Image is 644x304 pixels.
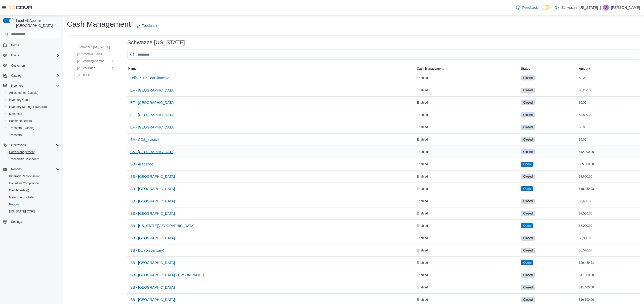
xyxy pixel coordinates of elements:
[7,194,38,200] a: Metrc Reconciliation
[578,112,640,118] div: $3,800.00
[128,270,206,280] button: SB - [GEOGRAPHIC_DATA][PERSON_NAME]
[521,236,535,241] span: Closed
[523,273,533,277] span: Closed
[5,208,62,215] button: [US_STATE] CCRS
[128,184,177,194] button: SB - [GEOGRAPHIC_DATA]
[416,100,520,106] div: Enabled
[416,198,520,204] div: Enabled
[520,66,578,72] button: Status
[1,82,62,89] button: Inventory
[7,194,60,200] span: Metrc Reconciliation
[416,272,520,278] div: Enabled
[5,96,62,103] button: Inventory Count
[128,85,177,95] button: EF - [GEOGRAPHIC_DATA]
[127,50,640,60] input: This is a search bar. As you type, the results lower in the page will automatically filter.
[416,173,520,180] div: Enabled
[11,74,21,78] span: Catalog
[82,59,104,63] span: Standing Akimbo
[523,260,531,265] span: Open
[7,149,60,155] span: Cash Management
[578,75,640,81] div: $0.00
[9,126,34,130] span: Transfers (Classic)
[5,89,62,96] button: Adjustments (Classic)
[521,273,535,278] span: Closed
[521,211,535,216] span: Closed
[416,75,520,81] div: Enabled
[578,173,640,180] div: $3,600.00
[521,100,535,105] span: Closed
[128,147,177,157] button: SA - [GEOGRAPHIC_DATA]
[523,150,533,154] span: Closed
[523,76,533,80] span: Closed
[128,221,196,231] button: SB - [US_STATE][GEOGRAPHIC_DATA]
[9,133,22,137] span: Transfers
[521,199,535,204] span: Closed
[9,150,34,154] span: Cash Management
[416,87,520,93] div: Enabled
[579,67,590,71] span: Amount
[578,235,640,241] div: $3,820.00
[9,166,60,172] span: Reports
[127,39,185,46] h3: Schwazze [US_STATE]
[9,105,47,109] span: Inventory Manager (Classic)
[7,180,60,186] span: Canadian Compliance
[7,132,24,138] a: Transfers
[9,188,29,192] span: Dashboards
[521,223,533,228] span: Open
[5,187,62,194] a: Dashboards
[9,52,60,58] span: Users
[521,137,535,142] span: Closed
[578,210,640,216] div: $8,000.00
[7,90,60,96] span: Adjustments (Classic)
[9,142,60,148] span: Operations
[7,111,24,117] a: Manifests
[542,5,552,10] input: Dark Mode
[521,174,535,179] span: Closed
[1,72,62,79] button: Catalog
[130,186,175,191] span: SB - [GEOGRAPHIC_DATA]
[7,111,60,117] span: Manifests
[11,220,22,224] span: Settings
[9,157,39,161] span: Traceabilty Dashboard
[130,137,159,142] span: SA - COS_inactive
[127,66,416,72] button: Name
[130,236,175,241] span: SB - [GEOGRAPHIC_DATA]
[128,196,177,206] button: SB - [GEOGRAPHIC_DATA]
[5,103,62,110] button: Inventory Manager (Classic)
[142,23,157,28] span: Feedback
[521,112,535,117] span: Closed
[9,219,24,225] a: Settings
[417,67,444,71] span: Cash Management
[1,62,62,69] button: Customers
[523,224,531,228] span: Open
[521,75,535,80] span: Closed
[578,161,640,167] div: $25,000.00
[1,218,62,225] button: Settings
[128,245,166,255] button: SB - DU (Dispensary)
[603,5,609,11] div: Isaac Atencio
[5,124,62,132] button: Transfers (Classic)
[134,21,159,31] a: Feedback
[5,110,62,117] button: Manifests
[9,174,41,178] span: BioTrack Reconciliation
[128,67,137,71] span: Name
[416,247,520,253] div: Enabled
[1,52,62,59] button: Users
[3,39,60,238] nav: Complex example
[416,210,520,216] div: Enabled
[523,297,533,302] span: Closed
[578,186,640,192] div: $18,959.03
[130,223,194,228] span: SB - [US_STATE][GEOGRAPHIC_DATA]
[416,284,520,290] div: Enabled
[130,88,175,93] span: EF - [GEOGRAPHIC_DATA]
[9,63,28,69] a: Customers
[67,19,131,29] h1: Cash Management
[9,73,23,79] button: Catalog
[7,208,60,214] span: Washington CCRS
[9,219,60,225] span: Settings
[7,97,60,103] span: Inventory Count
[130,162,153,167] span: SB - Arapahoe
[416,235,520,241] div: Enabled
[7,156,41,162] a: Traceabilty Dashboard
[82,52,102,56] span: Emerald Fields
